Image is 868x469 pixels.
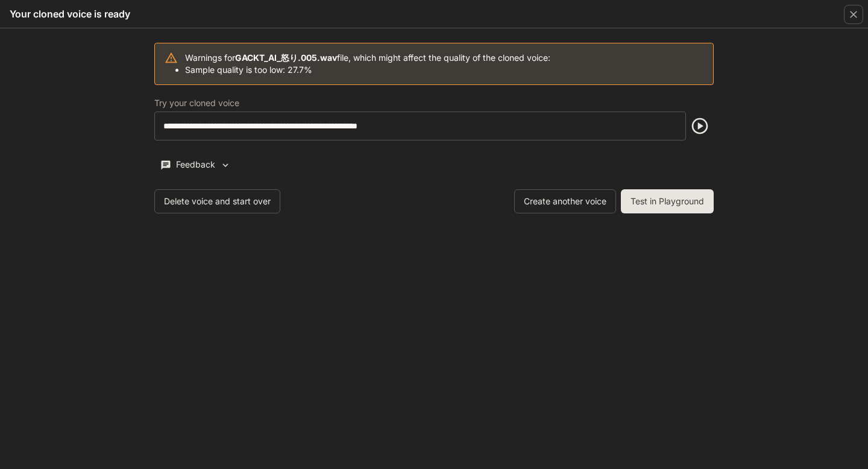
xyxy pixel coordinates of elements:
[185,47,550,81] div: Warnings for file, which might affect the quality of the cloned voice:
[185,64,550,76] li: Sample quality is too low: 27.7%
[154,99,239,107] p: Try your cloned voice
[621,189,714,213] button: Test in Playground
[154,155,236,175] button: Feedback
[235,52,337,63] b: GACKT_AI_怒り.005.wav
[10,7,130,20] h5: Your cloned voice is ready
[154,189,280,213] button: Delete voice and start over
[514,189,616,213] button: Create another voice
